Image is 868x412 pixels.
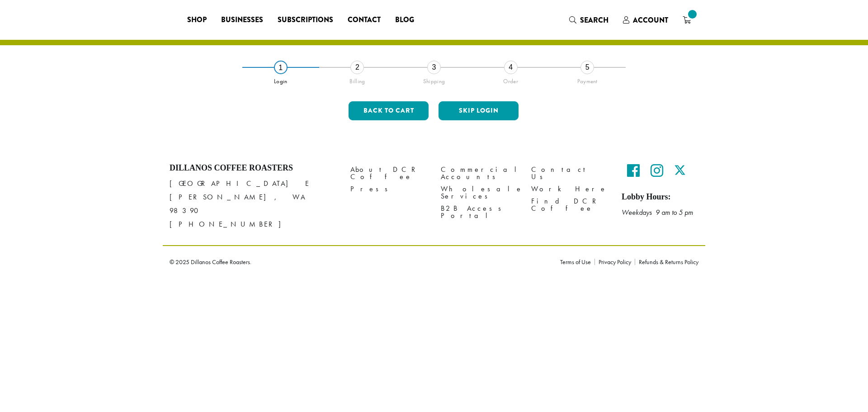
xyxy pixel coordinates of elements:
[635,259,698,265] a: Refunds & Returns Policy
[274,61,288,74] div: 1
[278,14,333,26] span: Subscriptions
[350,61,364,74] div: 2
[349,101,429,120] button: Back to cart
[472,74,549,85] div: Order
[187,14,207,26] span: Shop
[441,203,518,222] a: B2B Access Portal
[580,15,609,25] span: Search
[350,183,427,195] a: Press
[580,61,594,74] div: 5
[441,183,518,203] a: Wholesale Services
[348,14,381,26] span: Contact
[531,195,608,215] a: Find DCR Coffee
[319,74,396,85] div: Billing
[622,192,698,202] h5: Lobby Hours:
[170,163,337,173] h4: Dillanos Coffee Roasters
[633,15,668,25] span: Account
[221,14,263,26] span: Businesses
[170,259,547,265] p: © 2025 Dillanos Coffee Roasters.
[441,163,518,183] a: Commercial Accounts
[622,208,693,217] em: Weekdays 9 am to 5 pm
[395,14,414,26] span: Blog
[560,259,594,265] a: Terms of Use
[549,74,626,85] div: Payment
[504,61,518,74] div: 4
[531,183,608,195] a: Work Here
[350,163,427,183] a: About DCR Coffee
[170,177,337,231] p: [GEOGRAPHIC_DATA] E [PERSON_NAME], WA 98390 [PHONE_NUMBER]
[396,74,472,85] div: Shipping
[427,61,441,74] div: 3
[531,163,608,183] a: Contact Us
[180,13,214,27] a: Shop
[594,259,635,265] a: Privacy Policy
[242,74,319,85] div: Login
[439,101,519,120] button: Skip Login
[562,13,616,28] a: Search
